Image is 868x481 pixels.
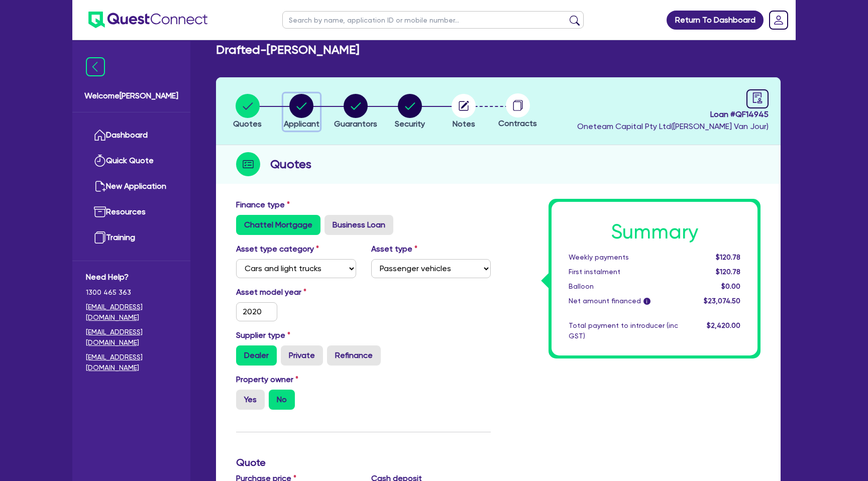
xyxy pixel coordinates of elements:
[721,282,740,290] span: $0.00
[86,174,177,199] a: New Application
[86,302,177,323] a: [EMAIL_ADDRESS][DOMAIN_NAME]
[707,321,740,329] span: $2,420.00
[716,268,740,276] span: $120.78
[394,93,425,131] button: Security
[281,345,323,366] label: Private
[561,296,686,306] div: Net amount financed
[334,119,377,129] span: Guarantors
[283,93,320,131] button: Applicant
[233,119,262,129] span: Quotes
[94,206,106,218] img: resources
[766,7,792,33] a: Dropdown toggle
[236,215,320,235] label: Chattel Mortgage
[86,199,177,225] a: Resources
[569,220,740,244] h1: Summary
[561,267,686,277] div: First instalment
[236,199,290,211] label: Finance type
[236,243,319,255] label: Asset type category
[451,93,476,131] button: Notes
[86,287,177,298] span: 1300 465 363
[94,180,106,192] img: new-application
[324,215,393,235] label: Business Loan
[327,345,381,366] label: Refinance
[643,298,650,305] span: i
[236,345,277,366] label: Dealer
[561,320,686,341] div: Total payment to introducer (inc GST)
[86,271,177,283] span: Need Help?
[86,57,105,76] img: icon-menu-close
[236,374,298,386] label: Property owner
[236,456,491,468] h3: Quote
[577,108,769,121] span: Loan # QF14945
[704,297,740,305] span: $23,074.50
[86,123,177,148] a: Dashboard
[229,286,364,298] label: Asset model year
[216,43,359,57] h2: Drafted - [PERSON_NAME]
[269,390,295,410] label: No
[498,118,537,128] span: Contracts
[453,119,475,129] span: Notes
[233,93,262,131] button: Quotes
[86,148,177,174] a: Quick Quote
[752,92,763,103] span: audit
[236,329,290,341] label: Supplier type
[270,155,311,173] h2: Quotes
[371,243,417,255] label: Asset type
[236,152,260,176] img: step-icon
[282,11,584,29] input: Search by name, application ID or mobile number...
[84,90,178,102] span: Welcome [PERSON_NAME]
[561,252,686,263] div: Weekly payments
[236,390,265,410] label: Yes
[88,12,207,28] img: quest-connect-logo-blue
[284,119,319,129] span: Applicant
[667,11,764,30] a: Return To Dashboard
[334,93,378,131] button: Guarantors
[86,352,177,373] a: [EMAIL_ADDRESS][DOMAIN_NAME]
[94,231,106,244] img: training
[395,119,425,129] span: Security
[577,122,769,131] span: Oneteam Capital Pty Ltd ( [PERSON_NAME] Van Jour )
[716,253,740,261] span: $120.78
[746,89,769,108] a: audit
[561,281,686,292] div: Balloon
[86,327,177,348] a: [EMAIL_ADDRESS][DOMAIN_NAME]
[94,155,106,167] img: quick-quote
[86,225,177,251] a: Training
